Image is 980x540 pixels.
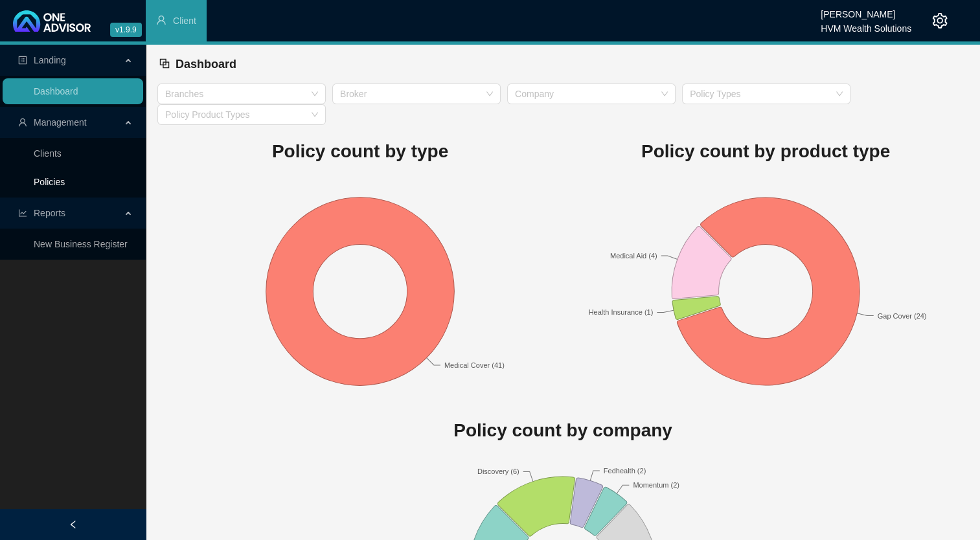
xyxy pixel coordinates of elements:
[173,16,196,26] span: Client
[176,58,236,71] span: Dashboard
[34,117,87,128] span: Management
[157,137,563,166] h1: Policy count by type
[34,177,65,187] a: Policies
[821,3,911,17] div: [PERSON_NAME]
[34,148,62,159] a: Clients
[13,10,91,32] img: 2df55531c6924b55f21c4cf5d4484680-logo-light.svg
[610,252,657,260] text: Medical Aid (4)
[633,481,679,489] text: Momentum (2)
[34,239,128,249] a: New Business Register
[563,137,968,166] h1: Policy count by product type
[589,308,654,316] text: Health Insurance (1)
[159,58,170,69] span: block
[34,86,78,96] a: Dashboard
[932,13,948,28] span: setting
[18,118,27,127] span: user
[156,15,166,25] span: user
[444,361,505,368] text: Medical Cover (41)
[34,208,65,218] span: Reports
[69,520,78,529] span: left
[110,23,142,37] span: v1.9.9
[477,467,519,475] text: Discovery (6)
[157,416,968,445] h1: Policy count by company
[821,17,911,32] div: HVM Wealth Solutions
[878,311,927,319] text: Gap Cover (24)
[34,55,66,65] span: Landing
[604,467,646,475] text: Fedhealth (2)
[18,56,27,65] span: profile
[18,208,27,218] span: line-chart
